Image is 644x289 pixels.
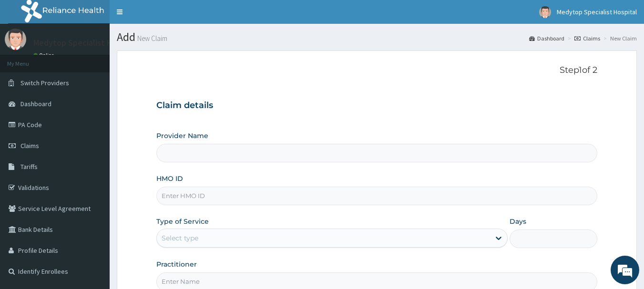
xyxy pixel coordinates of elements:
a: Online [33,52,56,59]
span: Dashboard [20,100,51,108]
span: Claims [20,141,39,150]
li: New Claim [601,34,637,42]
label: Provider Name [156,131,208,140]
p: Medytop Specialist Hospital [33,39,138,47]
small: New Claim [135,35,167,42]
h3: Claim details [156,100,598,111]
a: Claims [574,34,600,42]
img: User Image [5,29,26,50]
span: Switch Providers [20,79,69,87]
label: Practitioner [156,259,197,269]
input: Enter HMO ID [156,187,598,205]
a: Dashboard [529,34,564,42]
span: Medytop Specialist Hospital [557,8,637,16]
span: Tariffs [20,162,38,171]
img: User Image [539,6,551,18]
p: Step 1 of 2 [156,65,598,76]
label: Days [510,217,526,226]
label: HMO ID [156,174,183,183]
label: Type of Service [156,217,209,226]
div: Select type [162,233,198,243]
h1: Add [117,31,637,43]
